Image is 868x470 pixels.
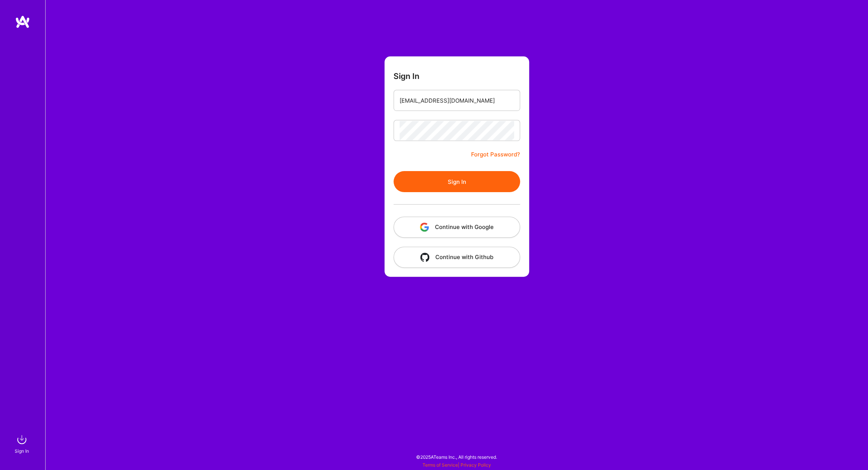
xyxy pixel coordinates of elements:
img: sign in [14,432,29,447]
a: Privacy Policy [461,462,491,468]
img: icon [420,223,429,232]
span: | [423,462,491,468]
div: Sign In [15,447,29,455]
div: © 2025 ATeams Inc., All rights reserved. [45,447,868,466]
a: Terms of Service [423,462,458,468]
img: logo [15,15,30,29]
input: Email... [400,91,514,110]
button: Continue with Github [394,247,520,268]
a: Forgot Password? [471,150,520,159]
button: Sign In [394,171,520,192]
img: icon [420,253,429,262]
h3: Sign In [394,71,420,81]
button: Continue with Google [394,217,520,238]
a: sign inSign In [16,432,29,455]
